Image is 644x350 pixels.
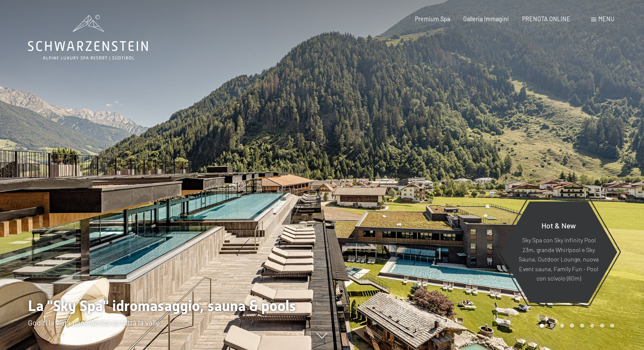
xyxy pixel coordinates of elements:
[560,324,564,328] div: Carousel Page 3
[600,324,604,328] div: Carousel Page 7
[415,15,450,22] a: Premium Spa
[580,324,584,328] div: Carousel Page 5
[540,324,544,328] div: Carousel Page 1 (Current Slide)
[537,324,614,328] div: Carousel Pagination
[570,324,574,328] div: Carousel Page 4
[518,236,599,283] p: Sky Spa con Sky infinity Pool 23m, grande Whirlpool e Sky Sauna, Outdoor Lounge, nuova Event saun...
[610,324,614,328] div: Carousel Page 8
[598,15,614,22] span: Menu
[500,201,618,303] a: Hot & New Sky Spa con Sky infinity Pool 23m, grande Whirlpool e Sky Sauna, Outdoor Lounge, nuova ...
[542,221,576,230] span: Hot & New
[550,324,554,328] div: Carousel Page 2
[590,324,594,328] div: Carousel Page 6
[522,15,570,22] a: PRENOTA ONLINE
[463,15,509,22] a: Galleria immagini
